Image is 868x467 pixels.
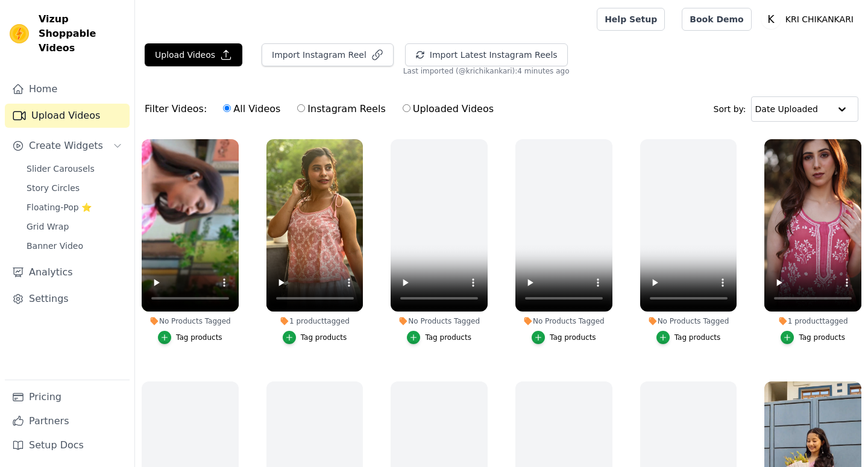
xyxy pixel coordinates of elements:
div: Tag products [425,333,471,342]
a: Book Demo [682,8,751,31]
button: K KRI CHIKANKARI [761,8,858,30]
div: No Products Tagged [640,316,737,326]
a: Home [5,77,130,101]
div: Tag products [176,333,222,342]
span: Create Widgets [29,139,103,153]
span: Story Circles [27,182,80,194]
button: Tag products [781,331,845,344]
span: Banner Video [27,240,83,252]
div: Tag products [799,333,845,342]
a: Story Circles [19,180,130,196]
button: Tag products [158,331,222,344]
a: Settings [5,287,130,311]
div: 1 product tagged [266,316,363,326]
button: Upload Videos [145,43,242,66]
button: Tag products [656,331,721,344]
a: Upload Videos [5,104,130,128]
p: KRI CHIKANKARI [781,8,858,30]
div: Tag products [301,333,347,342]
img: Vizup [10,24,29,43]
span: Slider Carousels [27,163,95,175]
a: Floating-Pop ⭐ [19,199,130,216]
div: Tag products [550,333,596,342]
div: No Products Tagged [515,316,612,326]
span: Grid Wrap [27,221,69,233]
div: 1 product tagged [764,316,861,326]
text: K [767,13,775,25]
label: Instagram Reels [297,101,386,117]
label: All Videos [222,101,281,117]
span: Last imported (@ krichikankari ): 4 minutes ago [403,66,570,76]
a: Help Setup [597,8,665,31]
a: Setup Docs [5,433,130,457]
span: Floating-Pop ⭐ [27,201,92,213]
a: Banner Video [19,237,130,254]
a: Analytics [5,260,130,284]
input: All Videos [223,104,231,112]
input: Uploaded Videos [403,104,410,112]
a: Grid Wrap [19,218,130,235]
button: Import Latest Instagram Reels [405,43,568,66]
a: Partners [5,409,130,433]
div: No Products Tagged [142,316,239,326]
div: No Products Tagged [391,316,488,326]
div: Tag products [675,333,721,342]
a: Slider Carousels [19,160,130,177]
button: Tag products [407,331,471,344]
button: Tag products [283,331,347,344]
label: Uploaded Videos [402,101,494,117]
button: Import Instagram Reel [262,43,394,66]
button: Tag products [532,331,596,344]
button: Create Widgets [5,134,130,158]
span: Vizup Shoppable Videos [39,12,125,55]
input: Instagram Reels [297,104,305,112]
a: Pricing [5,385,130,409]
div: Filter Videos: [145,95,500,123]
div: Sort by: [714,96,859,122]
